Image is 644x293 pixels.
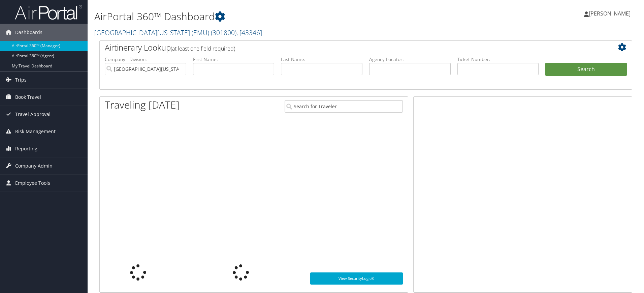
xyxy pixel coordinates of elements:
[545,63,627,76] button: Search
[105,42,582,53] h2: Airtinerary Lookup
[15,24,42,41] span: Dashboards
[285,100,403,113] input: Search for Traveler
[15,4,82,20] img: airportal-logo.png
[15,106,51,123] span: Travel Approval
[94,28,262,37] a: [GEOGRAPHIC_DATA][US_STATE] (EMU)
[15,175,50,192] span: Employee Tools
[171,45,235,52] span: (at least one field required)
[105,98,180,112] h1: Traveling [DATE]
[15,123,56,140] span: Risk Management
[193,56,275,63] label: First Name:
[211,28,236,37] span: ( 301800 )
[584,3,637,24] a: [PERSON_NAME]
[15,89,41,106] span: Book Travel
[15,140,37,157] span: Reporting
[236,28,262,37] span: , [ 43346 ]
[94,9,456,24] h1: AirPortal 360™ Dashboard
[310,272,403,285] a: View SecurityLogic®
[15,157,53,174] span: Company Admin
[589,10,631,17] span: [PERSON_NAME]
[105,56,186,63] label: Company - Division:
[281,56,362,63] label: Last Name:
[15,71,27,88] span: Trips
[457,56,539,63] label: Ticket Number:
[369,56,451,63] label: Agency Locator:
